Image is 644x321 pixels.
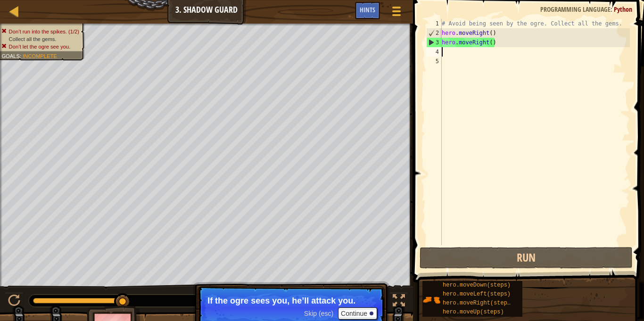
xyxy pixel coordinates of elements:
[427,28,442,38] div: 2
[360,5,375,14] span: Hints
[420,247,633,269] button: Run
[207,296,375,305] p: If the ogre sees you, he’ll attack you.
[5,292,24,312] button: Ctrl + P: Play
[338,307,377,320] button: Continue
[426,47,442,57] div: 4
[427,38,442,47] div: 3
[1,43,79,50] li: Don’t let the ogre see you.
[304,310,333,317] span: Skip (esc)
[20,53,23,59] span: :
[611,5,614,14] span: :
[422,291,440,309] img: portrait.png
[389,292,408,312] button: Toggle fullscreen
[9,28,79,34] span: Don’t run into the spikes. (1/2)
[614,5,632,14] span: Python
[443,282,511,288] span: hero.moveDown(steps)
[23,53,57,59] span: Incomplete
[426,57,442,66] div: 5
[426,19,442,28] div: 1
[1,35,79,43] li: Collect all the gems.
[443,291,511,297] span: hero.moveLeft(steps)
[1,28,79,35] li: Don’t run into the spikes.
[443,309,504,315] span: hero.moveUp(steps)
[9,36,57,42] span: Collect all the gems.
[1,53,20,59] span: Goals
[385,2,408,24] button: Show game menu
[9,43,71,49] span: Don’t let the ogre see you.
[540,5,611,14] span: Programming language
[443,300,514,306] span: hero.moveRight(steps)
